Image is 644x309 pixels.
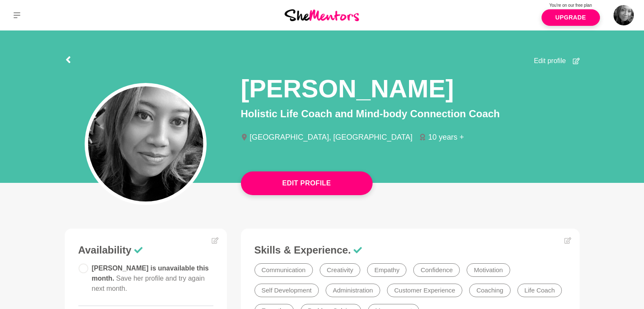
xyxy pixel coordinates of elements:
[542,2,600,8] p: You're on our free plan
[614,5,634,25] img: Starla
[285,9,359,21] img: She Mentors Logo
[241,171,373,195] button: Edit Profile
[92,265,209,292] span: [PERSON_NAME] is unavailable this month.
[241,106,580,121] p: Holistic Life Coach and Mind-body Connection Coach
[534,56,566,66] span: Edit profile
[419,133,471,141] li: 10 years +
[542,9,600,26] a: Upgrade
[254,244,566,257] h3: Skills & Experience.
[78,244,214,257] h3: Availability
[241,73,454,105] h1: [PERSON_NAME]
[241,133,420,141] li: [GEOGRAPHIC_DATA], [GEOGRAPHIC_DATA]
[92,275,205,292] span: Save her profile and try again next month.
